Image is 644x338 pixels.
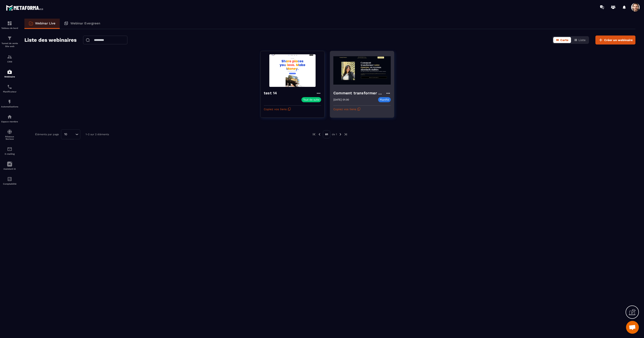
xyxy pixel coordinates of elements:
a: automationsautomationsEspace membre [1,111,18,126]
img: logo [6,4,45,12]
span: 10 [63,132,69,137]
p: Planificateur [1,90,18,93]
img: email [7,147,12,152]
p: Tunnel de vente Site web [1,42,18,48]
img: social-network [7,129,12,134]
span: Créer un webinaire [604,38,633,42]
span: Carte [560,38,568,42]
p: Webinaire [1,76,18,78]
img: next [344,132,348,136]
a: formationformationTunnel de vente Site web [1,33,18,51]
p: CRM [1,61,18,63]
p: Automatisations [1,105,18,108]
p: Webinar Evergreen [70,21,100,25]
p: Tout de suite [303,98,319,101]
img: formation [7,36,12,41]
div: Search for option [61,129,80,139]
img: automations [7,99,12,104]
a: formationformationTableau de bord [1,18,18,33]
a: social-networksocial-networkRéseaux Sociaux [1,126,18,143]
p: E-mailing [1,153,18,155]
img: scheduler [7,84,12,89]
p: 1-2 sur 2 éléments [86,133,109,136]
button: Créer un webinaire [595,36,635,44]
img: formation [7,54,12,59]
a: automationsautomationsAutomatisations [1,96,18,111]
a: automationsautomationsWebinaire [1,66,18,81]
img: prev [312,132,316,136]
span: Liste [578,38,586,42]
p: Réseaux Sociaux [1,135,18,140]
a: emailemailE-mailing [1,143,18,158]
p: Tableau de bord [1,27,18,29]
img: webinar-background [264,54,321,87]
h4: Comment transformer votre épargne en un revenus mensuels stables [333,90,386,96]
img: automations [7,69,12,74]
p: de 1 [332,133,337,136]
p: [DATE] 01:00 [333,98,349,101]
img: prev [318,132,321,136]
p: Éléments par page [35,133,59,136]
img: accountant [7,176,12,182]
p: Planifié [378,97,391,102]
button: Copiez vos liens [333,106,361,113]
a: Assistant IA [1,158,18,173]
img: formation [7,21,12,26]
p: Comptabilité [1,183,18,185]
h2: Liste des webinaires [24,36,77,44]
button: Copiez vos liens [264,106,291,113]
div: Mở cuộc trò chuyện [626,321,639,334]
a: formationformationCRM [1,51,18,66]
a: Webinar Live [24,19,60,29]
p: 01 [323,130,330,138]
a: accountantaccountantComptabilité [1,173,18,188]
button: Carte [553,37,571,43]
img: webinar-background [333,54,391,87]
img: automations [7,114,12,119]
button: Liste [571,37,588,43]
img: next [338,132,342,136]
h4: test 14 [264,90,279,96]
p: Webinar Live [35,21,55,25]
input: Search for option [69,132,74,137]
p: Assistant IA [1,168,18,170]
p: Espace membre [1,120,18,123]
a: schedulerschedulerPlanificateur [1,81,18,96]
